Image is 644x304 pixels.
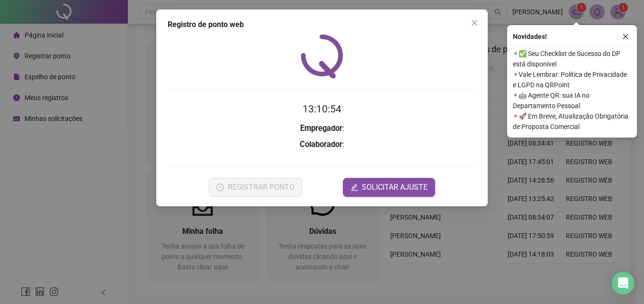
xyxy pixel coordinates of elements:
[168,19,476,30] div: Registro de ponto web
[622,33,629,40] span: close
[467,15,482,30] button: Close
[168,138,476,151] h3: :
[513,48,631,69] span: ⚬ ✅ Seu Checklist de Sucesso do DP está disponível
[168,122,476,135] h3: :
[350,184,358,191] span: edit
[471,19,478,27] span: close
[300,140,342,149] strong: Colaborador
[362,182,428,193] span: SOLICITAR AJUSTE
[513,90,631,111] span: ⚬ 🤖 Agente QR: sua IA no Departamento Pessoal
[612,272,635,295] div: Open Intercom Messenger
[343,178,435,197] button: editSOLICITAR AJUSTE
[513,69,631,90] span: ⚬ Vale Lembrar: Política de Privacidade e LGPD na QRPoint
[300,124,342,133] strong: Empregador
[513,31,547,42] span: Novidades !
[301,34,343,78] img: QRPoint
[209,178,302,197] button: REGISTRAR PONTO
[303,103,341,115] time: 13:10:54
[513,111,631,132] span: ⚬ 🚀 Em Breve, Atualização Obrigatória de Proposta Comercial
